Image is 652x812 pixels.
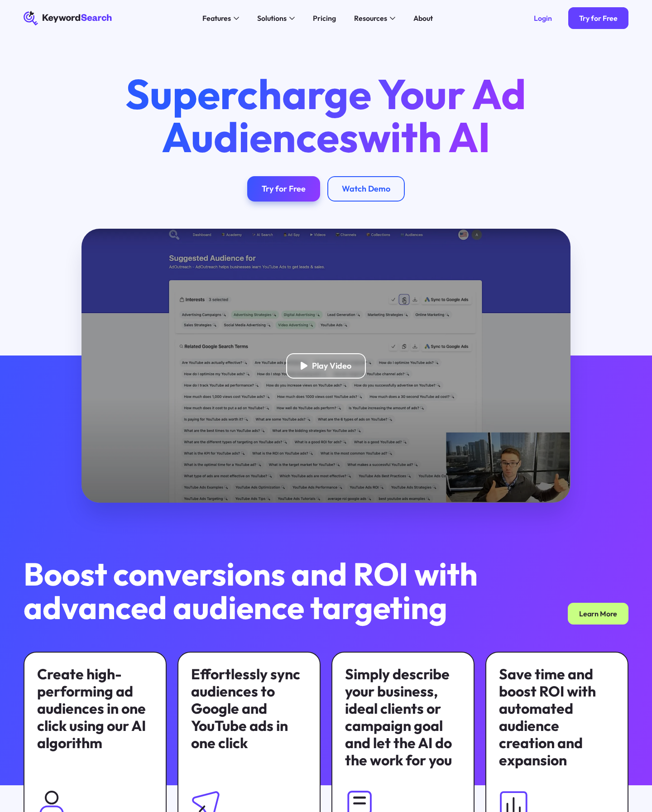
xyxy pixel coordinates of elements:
[257,13,287,24] div: Solutions
[247,176,320,202] a: Try for Free
[313,13,336,24] div: Pricing
[523,7,563,29] a: Login
[81,229,570,503] a: open lightbox
[413,13,433,24] div: About
[312,361,351,371] div: Play Video
[499,665,615,769] div: Save time and boost ROI with automated audience creation and expansion
[191,665,307,751] div: Effortlessly sync audiences to Google and YouTube ads in one click
[202,13,231,24] div: Features
[568,7,628,29] a: Try for Free
[354,13,387,24] div: Resources
[342,184,390,194] div: Watch Demo
[345,665,461,769] div: Simply describe your business, ideal clients or campaign goal and let the AI do the work for you
[534,14,552,23] div: Login
[579,14,618,23] div: Try for Free
[307,11,341,25] a: Pricing
[262,184,306,194] div: Try for Free
[568,603,628,625] a: Learn More
[358,111,490,163] span: with AI
[37,665,153,751] div: Create high-performing ad audiences in one click using our AI algorithm
[24,557,494,624] h2: Boost conversions and ROI with advanced audience targeting
[408,11,438,25] a: About
[109,72,543,159] h1: Supercharge Your Ad Audiences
